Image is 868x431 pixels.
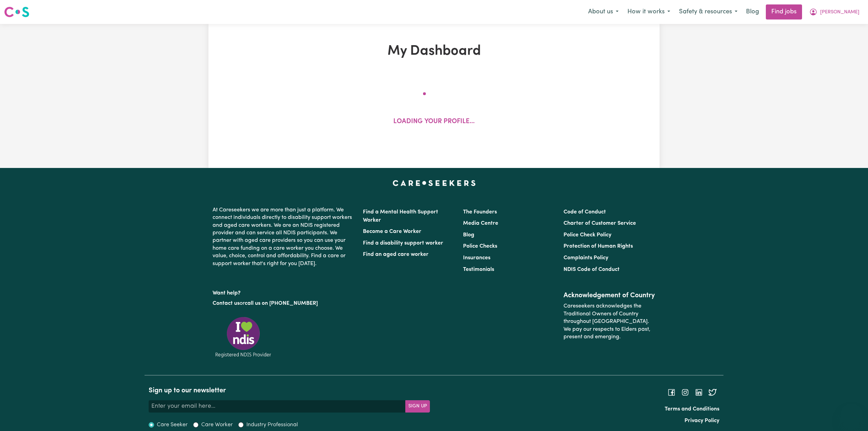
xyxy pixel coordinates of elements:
a: Follow Careseekers on Twitter [708,390,717,395]
a: Follow Careseekers on LinkedIn [695,390,703,395]
a: Find a disability support worker [363,240,443,246]
button: About us [584,5,623,19]
a: Code of Conduct [564,209,606,215]
a: Become a Care Worker [363,229,421,234]
a: Find a Mental Health Support Worker [363,209,438,223]
a: Terms and Conditions [665,406,719,412]
h2: Acknowledgement of Country [564,291,655,300]
a: NDIS Code of Conduct [564,267,620,272]
h1: My Dashboard [288,43,580,60]
a: Complaints Policy [564,255,608,261]
button: How it works [623,5,675,19]
a: Privacy Policy [684,418,719,423]
a: Blog [463,232,474,238]
p: Careseekers acknowledges the Traditional Owners of Country throughout [GEOGRAPHIC_DATA]. We pay o... [564,300,655,343]
button: Subscribe [405,400,430,413]
a: Insurances [463,255,490,261]
p: At Careseekers we are more than just a platform. We connect individuals directly to disability su... [213,204,355,270]
a: Find jobs [766,4,802,19]
iframe: Button to launch messaging window [841,404,863,426]
img: Careseekers logo [4,6,29,18]
a: Follow Careseekers on Instagram [681,390,689,395]
p: Want help? [213,287,355,297]
label: Care Worker [201,421,233,429]
a: Careseekers logo [4,4,29,20]
a: Follow Careseekers on Facebook [667,390,676,395]
a: Police Checks [463,244,497,249]
img: Registered NDIS provider [213,316,274,358]
p: or [213,297,355,310]
label: Industry Professional [246,421,298,429]
button: Safety & resources [675,5,742,19]
label: Care Seeker [157,421,188,429]
span: [PERSON_NAME] [820,9,859,16]
input: Enter your email here... [149,400,406,413]
a: The Founders [463,209,497,215]
a: Protection of Human Rights [564,244,633,249]
a: Blog [742,4,763,19]
h2: Sign up to our newsletter [149,387,430,395]
button: My Account [805,5,864,19]
a: Charter of Customer Service [564,221,636,226]
a: call us on [PHONE_NUMBER] [245,301,318,306]
a: Find an aged care worker [363,252,429,257]
a: Contact us [213,301,240,306]
p: Loading your profile... [393,117,475,127]
a: Media Centre [463,221,498,226]
a: Testimonials [463,267,494,272]
a: Police Check Policy [564,232,611,238]
a: Careseekers home page [393,180,476,186]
